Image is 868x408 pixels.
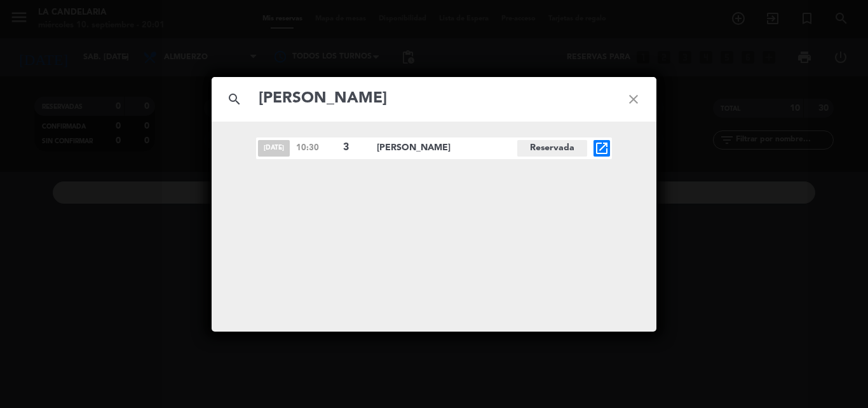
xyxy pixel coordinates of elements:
span: [DATE] [258,140,290,157]
i: open_in_new [594,141,609,156]
i: close [611,76,656,122]
span: Reservada [517,140,587,157]
i: search [212,76,257,122]
input: Buscar reservas [257,86,611,112]
span: [PERSON_NAME] [377,141,517,155]
span: 3 [343,139,366,156]
span: 10:30 [296,141,337,155]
